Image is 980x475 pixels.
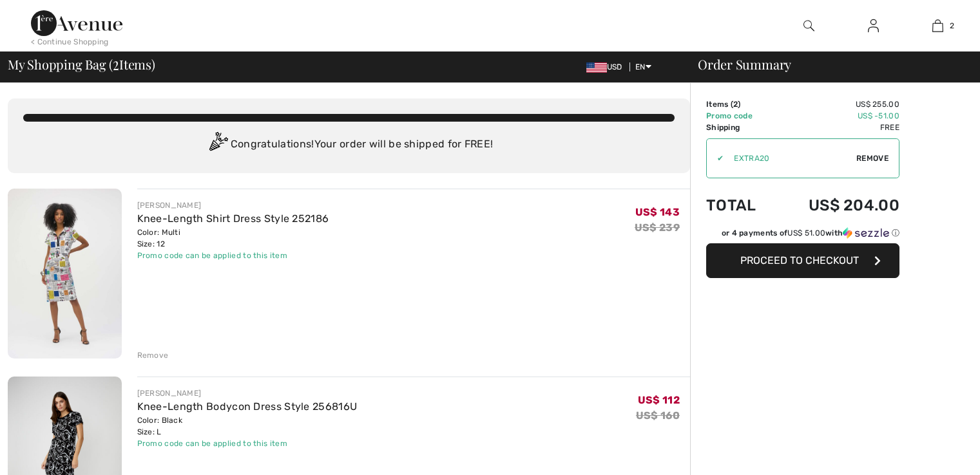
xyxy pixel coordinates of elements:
td: US$ -51.00 [774,110,899,122]
s: US$ 160 [636,409,680,422]
img: US Dollar [586,62,607,73]
td: Total [706,183,774,227]
span: US$ 143 [635,206,680,218]
s: US$ 239 [635,221,680,234]
a: Knee-Length Shirt Dress Style 252186 [137,212,329,225]
img: My Bag [932,18,943,33]
input: Promo code [724,139,856,178]
div: Remove [137,349,169,361]
div: ✔ [707,153,724,164]
div: Order Summary [682,58,972,71]
div: or 4 payments of with [722,227,899,239]
span: Proceed to Checkout [740,254,859,266]
span: 2 [113,55,119,71]
td: US$ 255.00 [774,98,899,110]
span: My Shopping Bag ( Items) [8,58,155,71]
img: Knee-Length Shirt Dress Style 252186 [8,189,122,359]
img: My Info [868,18,879,33]
div: Promo code can be applied to this item [137,250,329,261]
div: < Continue Shopping [31,36,109,48]
div: [PERSON_NAME] [137,387,358,399]
td: Items ( ) [706,98,774,110]
td: Shipping [706,122,774,133]
div: [PERSON_NAME] [137,200,329,211]
div: Color: Black Size: L [137,414,358,438]
span: EN [635,62,651,71]
td: Promo code [706,110,774,122]
span: USD [586,62,628,71]
a: Sign In [858,18,889,34]
td: US$ 204.00 [774,183,899,227]
span: Remove [856,153,889,164]
img: Sezzle [843,227,889,239]
div: Promo code can be applied to this item [137,438,358,449]
img: 1ère Avenue [31,10,122,36]
button: Proceed to Checkout [706,243,899,278]
td: Free [774,122,899,133]
img: search the website [803,18,814,33]
span: 2 [950,20,954,32]
span: 2 [733,100,738,109]
a: 2 [906,18,969,33]
div: Color: Multi Size: 12 [137,227,329,250]
span: US$ 112 [638,394,680,406]
span: US$ 51.00 [787,228,825,237]
div: Congratulations! Your order will be shipped for FREE! [23,132,675,158]
img: Congratulation2.svg [205,132,231,158]
a: Knee-Length Bodycon Dress Style 256816U [137,400,358,413]
div: or 4 payments ofUS$ 51.00withSezzle Click to learn more about Sezzle [706,227,899,243]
